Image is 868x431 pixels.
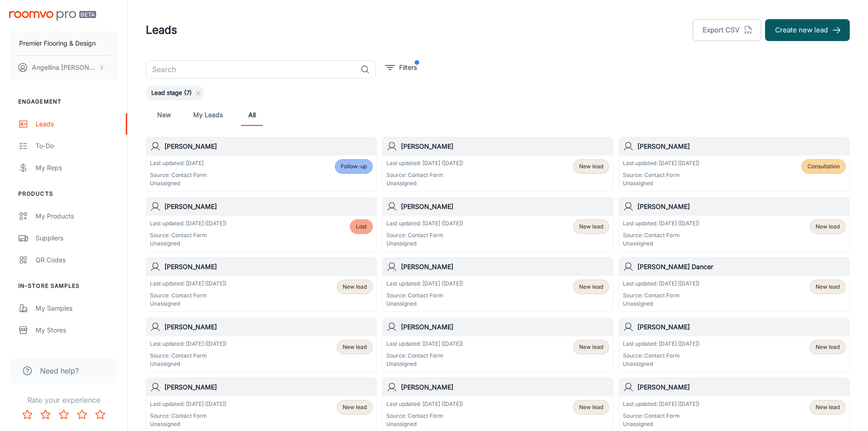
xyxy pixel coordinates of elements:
[153,104,175,126] a: New
[807,162,840,171] span: Consultation
[401,202,609,212] h6: [PERSON_NAME]
[619,317,850,372] a: [PERSON_NAME]Last updated: [DATE] ([DATE])Source: Contact FormUnassignedNew lead
[579,283,603,291] span: New lead
[146,317,377,372] a: [PERSON_NAME]Last updated: [DATE] ([DATE])Source: Contact FormUnassignedNew lead
[816,283,840,291] span: New lead
[36,233,118,243] div: Suppliers
[623,400,699,408] p: Last updated: [DATE] ([DATE])
[36,255,118,265] div: QR Codes
[19,38,96,48] p: Premier Flooring & Design
[382,257,613,312] a: [PERSON_NAME]Last updated: [DATE] ([DATE])Source: Contact FormUnassignedNew lead
[146,86,204,100] div: Lead stage (7)
[150,420,226,428] p: Unassigned
[623,360,699,368] p: Unassigned
[401,382,609,392] h6: [PERSON_NAME]
[386,159,463,167] p: Last updated: [DATE] ([DATE])
[623,239,699,248] p: Unassigned
[150,171,207,179] p: Source: Contact Form
[382,317,613,372] a: [PERSON_NAME]Last updated: [DATE] ([DATE])Source: Contact FormUnassignedNew lead
[9,11,96,21] img: Roomvo PRO Beta
[386,300,463,308] p: Unassigned
[150,239,226,248] p: Unassigned
[401,141,609,151] h6: [PERSON_NAME]
[150,360,226,368] p: Unassigned
[401,262,609,272] h6: [PERSON_NAME]
[36,119,118,129] div: Leads
[343,283,367,291] span: New lead
[579,343,603,351] span: New lead
[9,31,118,55] button: Premier Flooring & Design
[386,280,463,288] p: Last updated: [DATE] ([DATE])
[146,257,377,312] a: [PERSON_NAME]Last updated: [DATE] ([DATE])Source: Contact FormUnassignedNew lead
[579,162,603,171] span: New lead
[386,171,463,179] p: Source: Contact Form
[91,405,109,424] button: Rate 5 star
[36,325,118,335] div: My Stores
[386,400,463,408] p: Last updated: [DATE] ([DATE])
[386,360,463,368] p: Unassigned
[693,19,761,41] button: Export CSV
[36,141,118,151] div: To-do
[40,365,79,376] span: Need help?
[150,291,226,300] p: Source: Contact Form
[36,163,118,173] div: My Reps
[164,141,373,151] h6: [PERSON_NAME]
[579,403,603,411] span: New lead
[150,340,226,348] p: Last updated: [DATE] ([DATE])
[619,197,850,252] a: [PERSON_NAME]Last updated: [DATE] ([DATE])Source: Contact FormUnassignedNew lead
[150,231,226,239] p: Source: Contact Form
[164,202,373,212] h6: [PERSON_NAME]
[383,60,419,75] button: filter
[623,159,699,167] p: Last updated: [DATE] ([DATE])
[150,300,226,308] p: Unassigned
[150,412,226,420] p: Source: Contact Form
[637,382,846,392] h6: [PERSON_NAME]
[32,62,96,73] p: Angellina [PERSON_NAME]
[623,420,699,428] p: Unassigned
[55,405,73,424] button: Rate 3 star
[146,137,377,192] a: [PERSON_NAME]Last updated: [DATE]Source: Contact FormUnassignedFollow-up
[399,62,417,73] p: Filters
[623,280,699,288] p: Last updated: [DATE] ([DATE])
[386,412,463,420] p: Source: Contact Form
[386,179,463,187] p: Unassigned
[150,219,226,228] p: Last updated: [DATE] ([DATE])
[623,340,699,348] p: Last updated: [DATE] ([DATE])
[150,280,226,288] p: Last updated: [DATE] ([DATE])
[765,19,850,41] button: Create new lead
[36,303,118,313] div: My Samples
[343,343,367,351] span: New lead
[623,291,699,300] p: Source: Contact Form
[386,420,463,428] p: Unassigned
[623,352,699,360] p: Source: Contact Form
[164,262,373,272] h6: [PERSON_NAME]
[146,88,197,98] span: Lead stage (7)
[18,405,36,424] button: Rate 1 star
[164,322,373,332] h6: [PERSON_NAME]
[356,223,367,231] span: Lost
[382,197,613,252] a: [PERSON_NAME]Last updated: [DATE] ([DATE])Source: Contact FormUnassignedNew lead
[382,137,613,192] a: [PERSON_NAME]Last updated: [DATE] ([DATE])Source: Contact FormUnassignedNew lead
[623,171,699,179] p: Source: Contact Form
[816,343,840,351] span: New lead
[150,352,226,360] p: Source: Contact Form
[73,405,91,424] button: Rate 4 star
[816,403,840,411] span: New lead
[9,56,118,79] button: Angellina [PERSON_NAME]
[637,322,846,332] h6: [PERSON_NAME]
[150,159,207,167] p: Last updated: [DATE]
[150,400,226,408] p: Last updated: [DATE] ([DATE])
[401,322,609,332] h6: [PERSON_NAME]
[623,179,699,187] p: Unassigned
[623,219,699,228] p: Last updated: [DATE] ([DATE])
[637,202,846,212] h6: [PERSON_NAME]
[579,223,603,231] span: New lead
[146,197,377,252] a: [PERSON_NAME]Last updated: [DATE] ([DATE])Source: Contact FormUnassignedLost
[637,262,846,272] h6: [PERSON_NAME] Dancer
[146,60,357,78] input: Search
[193,104,223,126] a: My Leads
[386,219,463,228] p: Last updated: [DATE] ([DATE])
[816,223,840,231] span: New lead
[623,300,699,308] p: Unassigned
[150,179,207,187] p: Unassigned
